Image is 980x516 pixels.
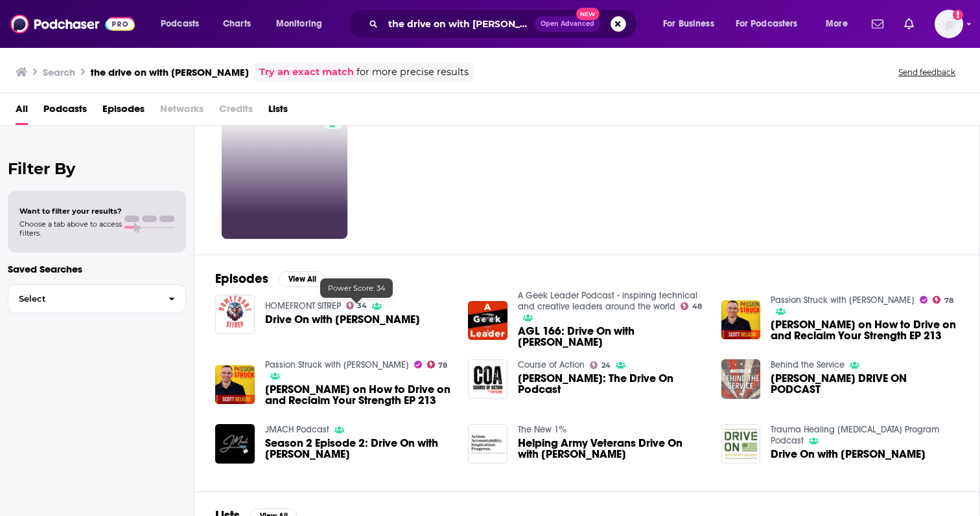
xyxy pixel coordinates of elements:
[8,295,158,303] span: Select
[91,66,249,78] h3: the drive on with [PERSON_NAME]
[541,21,594,27] span: Open Advanced
[727,14,817,34] button: open menu
[771,319,959,341] a: Scott DeLuzio on How to Drive on and Reclaim Your Strength EP 213
[518,438,706,460] span: Helping Army Veterans Drive On with [PERSON_NAME]
[721,300,761,340] img: Scott DeLuzio on How to Drive on and Reclaim Your Strength EP 213
[427,361,448,368] a: 78
[590,361,611,369] a: 24
[215,271,268,287] h2: Episodes
[43,66,75,78] h3: Search
[356,65,469,80] span: for more precise results
[468,301,507,341] img: AGL 166: Drive On with Scott DeLuzio
[8,263,186,275] p: Saved Searches
[576,8,600,20] span: New
[346,302,367,309] a: 34
[468,424,507,464] img: Helping Army Veterans Drive On with Scott Deluzio
[894,67,959,78] button: Send feedback
[601,363,611,368] span: 24
[935,10,963,38] img: User Profile
[518,373,706,395] a: Scott Deluzio: The Drive On Podcast
[771,449,926,460] a: Drive On with Scott DeLuzio
[268,98,288,125] a: Lists
[944,298,953,304] span: 78
[518,290,697,312] a: A Geek Leader Podcast - inspiring technical and creative leaders around the world
[771,373,959,395] a: Scott Deluzio DRIVE ON PODCAST
[899,13,919,35] a: Show notifications dropdown
[152,14,216,34] button: open menu
[826,15,848,33] span: More
[43,98,87,125] a: Podcasts
[215,424,255,464] img: Season 2 Episode 2: Drive On with Scott Deluzio
[518,359,585,370] a: Course of Action
[357,303,367,309] span: 34
[721,359,761,399] img: Scott Deluzio DRIVE ON PODCAST
[771,359,845,370] a: Behind the Service
[102,98,145,125] a: Episodes
[953,10,963,20] svg: Add a profile image
[663,15,714,33] span: For Business
[259,65,354,80] a: Try an exact match
[265,359,409,370] a: Passion Struck with John R. Miles
[19,219,122,238] span: Choose a tab above to access filters.
[215,14,259,34] a: Charts
[771,373,959,395] span: [PERSON_NAME] DRIVE ON PODCAST
[265,438,453,460] span: Season 2 Episode 2: Drive On with [PERSON_NAME]
[771,449,926,460] span: Drive On with [PERSON_NAME]
[267,14,339,34] button: open menu
[933,296,953,304] a: 78
[160,98,204,125] span: Networks
[867,13,889,35] a: Show notifications dropdown
[935,10,963,38] button: Show profile menu
[8,284,186,313] button: Select
[265,314,420,325] a: Drive On with Scott DeLuzio
[535,16,600,32] button: Open AdvancedNew
[276,15,322,33] span: Monitoring
[10,12,135,36] img: Podchaser - Follow, Share and Rate Podcasts
[265,384,453,406] a: Scott DeLuzio on How to Drive on and Reclaim Your Strength EP 213
[518,326,706,348] span: AGL 166: Drive On with [PERSON_NAME]
[654,14,730,34] button: open menu
[223,15,251,33] span: Charts
[360,9,649,39] div: Search podcasts, credits, & more...
[215,295,255,334] img: Drive On with Scott DeLuzio
[320,278,393,298] div: Power Score: 34
[265,314,420,325] span: Drive On with [PERSON_NAME]
[518,326,706,348] a: AGL 166: Drive On with Scott DeLuzio
[817,14,864,34] button: open menu
[265,438,453,460] a: Season 2 Episode 2: Drive On with Scott Deluzio
[383,14,535,34] input: Search podcasts, credits, & more...
[681,302,702,310] a: 48
[8,159,186,178] h2: Filter By
[279,271,325,287] button: View All
[265,384,453,406] span: [PERSON_NAME] on How to Drive on and Reclaim Your Strength EP 213
[736,15,798,33] span: For Podcasters
[771,295,915,306] a: Passion Struck with John R. Miles
[692,304,702,309] span: 48
[771,424,939,446] a: Trauma Healing Yoga Therapy Program Podcast
[771,319,959,341] span: [PERSON_NAME] on How to Drive on and Reclaim Your Strength EP 213
[219,98,253,125] span: Credits
[215,365,255,405] img: Scott DeLuzio on How to Drive on and Reclaim Your Strength EP 213
[16,98,28,125] a: All
[161,15,199,33] span: Podcasts
[518,373,706,395] span: [PERSON_NAME]: The Drive On Podcast
[265,424,329,435] a: JMACH Podcast
[265,300,341,311] a: HOMEFRONT SITREP
[518,438,706,460] a: Helping Army Veterans Drive On with Scott Deluzio
[215,271,325,287] a: EpisodesView All
[468,359,507,399] img: Scott Deluzio: The Drive On Podcast
[935,10,963,38] span: Logged in as catefess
